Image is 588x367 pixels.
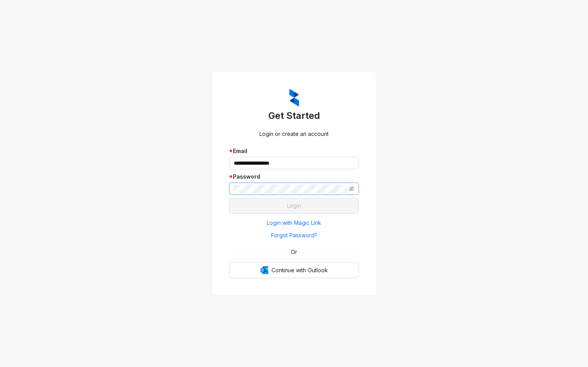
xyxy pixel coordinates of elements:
[229,130,359,138] div: Login or create an account
[267,219,321,227] span: Login with Magic Link
[349,186,354,191] span: eye-invisible
[229,217,359,229] button: Login with Magic Link
[271,231,317,240] span: Forgot Password?
[229,172,359,181] div: Password
[229,147,359,155] div: Email
[229,263,359,278] button: OutlookContinue with Outlook
[271,266,328,275] span: Continue with Outlook
[289,89,299,107] img: ZumaIcon
[229,229,359,242] button: Forgot Password?
[229,198,359,214] button: Login
[285,248,303,256] span: Or
[229,110,359,122] h3: Get Started
[261,266,268,274] img: Outlook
